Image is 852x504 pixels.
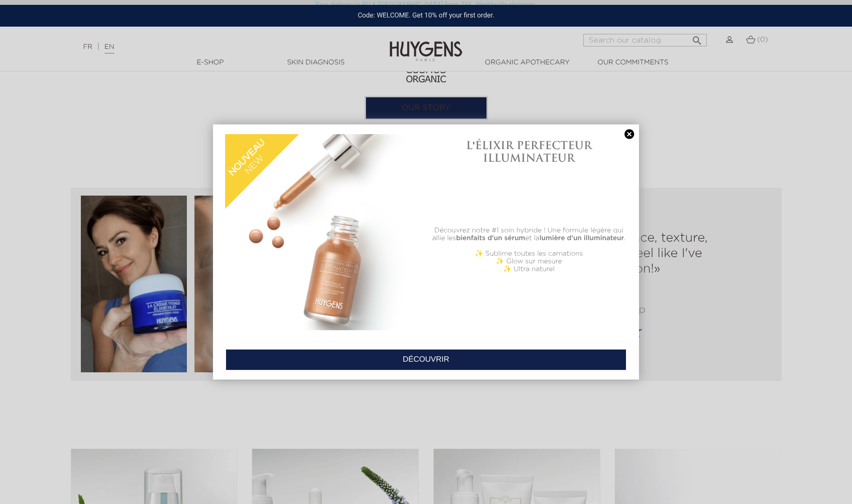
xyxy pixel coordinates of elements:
[431,227,627,242] p: Découvrez notre #1 soin hybride ! Une formule légère qui allie les et la .
[456,235,525,242] b: bienfaits d'un sérum
[431,265,627,273] p: ✨ Ultra naturel
[431,139,627,165] h1: L'ÉLIXIR PERFECTEUR ILLUMINATEUR
[226,349,626,370] a: DÉCOUVRIR
[539,235,624,242] b: lumière d'un illuminateur
[431,250,627,258] p: ✨ Sublime toutes les carnations
[431,258,627,265] p: ✨ Glow sur mesure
